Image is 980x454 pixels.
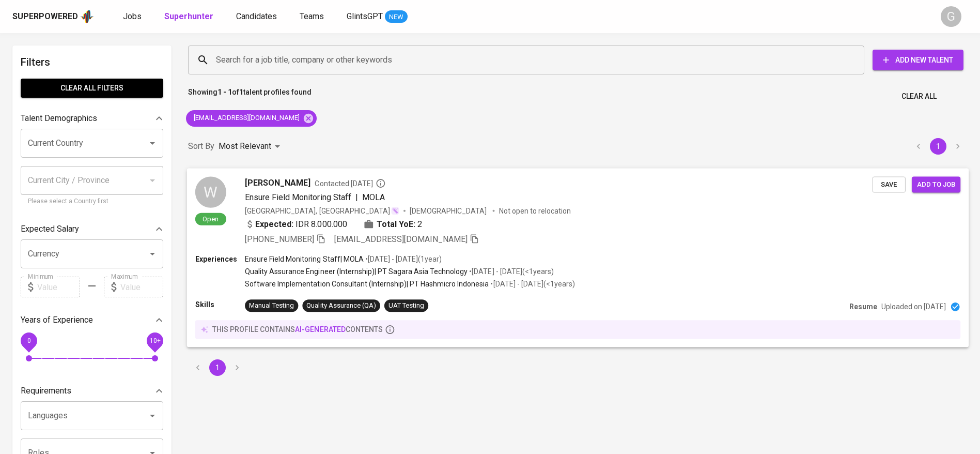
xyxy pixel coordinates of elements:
[364,253,442,264] p: • [DATE] - [DATE] ( 1 year )
[376,178,386,188] svg: By Batam recruiter
[120,277,163,297] input: Value
[245,192,351,202] span: Ensure Field Monitoring Staff
[21,310,163,330] div: Years of Experience
[295,325,345,334] span: AI-generated
[219,137,284,156] div: Most Relevant
[849,301,877,312] p: Resume
[355,191,358,203] span: |
[878,178,900,190] span: Save
[188,140,214,153] p: Sort By
[385,12,408,22] span: NEW
[21,79,163,98] button: Clear All filters
[362,192,385,202] span: MOLA
[186,110,317,127] div: [EMAIL_ADDRESS][DOMAIN_NAME]
[306,301,376,311] div: Quality Assurance (QA)
[219,140,271,153] p: Most Relevant
[388,301,424,311] div: UAT Testing
[881,301,946,312] p: Uploaded on [DATE]
[245,176,310,189] span: [PERSON_NAME]
[897,87,941,106] button: Clear All
[881,54,955,67] span: Add New Talent
[123,11,142,21] span: Jobs
[12,11,78,23] div: Superpowered
[236,11,277,21] span: Candidates
[21,219,163,239] div: Expected Salary
[12,9,94,24] a: Superpoweredapp logo
[236,10,279,23] a: Candidates
[245,234,314,244] span: [PHONE_NUMBER]
[873,50,963,70] button: Add New Talent
[347,11,383,21] span: GlintsGPT
[239,88,243,96] b: 1
[245,218,347,230] div: IDR 8.000.000
[195,299,245,310] p: Skills
[217,88,232,96] b: 1 - 1
[186,113,306,123] span: [EMAIL_ADDRESS][DOMAIN_NAME]
[909,138,968,155] nav: pagination navigation
[245,266,468,277] p: Quality Assurance Engineer (Internship) | PT Sagara Asia Technology
[391,206,399,215] img: magic_wand.svg
[164,10,215,23] a: Superhunter
[21,385,71,397] p: Requirements
[80,9,94,24] img: app logo
[195,176,226,207] div: W
[489,279,574,289] p: • [DATE] - [DATE] ( <1 years )
[37,277,80,297] input: Value
[300,11,324,21] span: Teams
[149,337,160,344] span: 10+
[21,108,163,129] div: Talent Demographics
[334,234,468,244] span: [EMAIL_ADDRESS][DOMAIN_NAME]
[145,408,160,423] button: Open
[941,6,961,27] div: G
[198,214,223,223] span: Open
[901,90,937,103] span: Clear All
[468,266,553,277] p: • [DATE] - [DATE] ( <1 years )
[249,301,294,311] div: Manual Testing
[145,247,160,261] button: Open
[188,359,247,376] nav: pagination navigation
[912,176,960,192] button: Add to job
[21,381,163,401] div: Requirements
[245,253,364,264] p: Ensure Field Monitoring Staff | MOLA
[315,178,385,188] span: Contacted [DATE]
[28,196,156,207] p: Please select a Country first
[873,176,906,192] button: Save
[195,253,245,264] p: Experiences
[212,324,383,335] p: this profile contains contents
[21,112,97,125] p: Talent Demographics
[930,138,946,155] button: page 1
[164,11,213,21] b: Superhunter
[377,218,415,230] b: Total YoE:
[27,337,30,344] span: 0
[417,218,422,230] span: 2
[123,10,144,23] a: Jobs
[410,205,488,216] span: [DEMOGRAPHIC_DATA]
[255,218,293,230] b: Expected:
[917,178,955,190] span: Add to job
[300,10,326,23] a: Teams
[188,169,968,347] a: WOpen[PERSON_NAME]Contacted [DATE]Ensure Field Monitoring Staff|MOLA[GEOGRAPHIC_DATA], [GEOGRAPHI...
[245,279,489,289] p: Software Implementation Consultant (Internship) | PT Hashmicro Indonesia
[21,314,93,326] p: Years of Experience
[245,205,399,216] div: [GEOGRAPHIC_DATA], [GEOGRAPHIC_DATA]
[347,10,408,23] a: GlintsGPT NEW
[209,359,226,376] button: page 1
[145,136,160,150] button: Open
[21,54,163,70] h6: Filters
[499,205,571,216] p: Not open to relocation
[188,87,312,106] p: Showing of talent profiles found
[29,82,155,95] span: Clear All filters
[21,223,79,235] p: Expected Salary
